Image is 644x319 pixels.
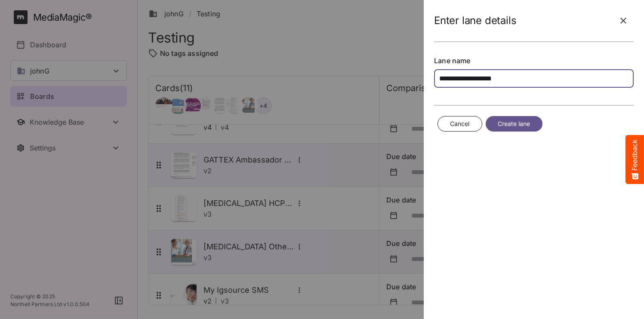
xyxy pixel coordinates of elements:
button: Cancel [438,116,482,132]
label: Lane name [434,56,634,66]
span: Create lane [498,119,530,129]
span: Cancel [450,119,470,129]
h2: Enter lane details [434,15,516,27]
button: Create lane [486,116,542,132]
button: Feedback [626,135,644,184]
